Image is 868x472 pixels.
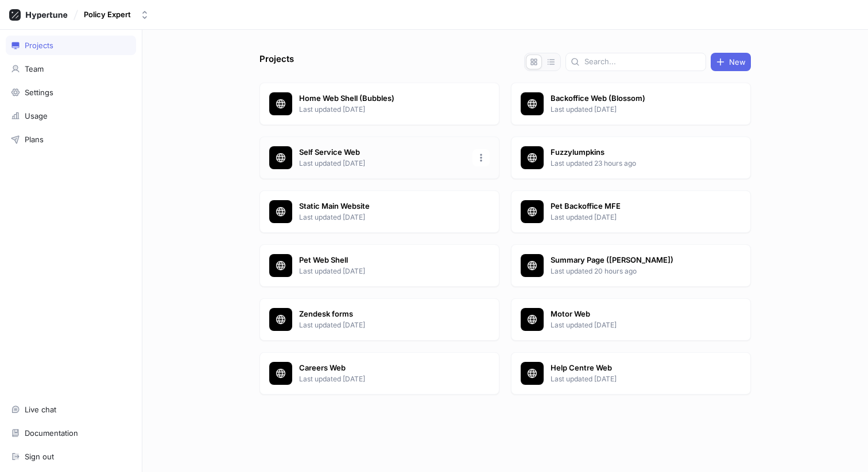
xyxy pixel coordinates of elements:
[25,452,54,461] div: Sign out
[6,106,136,126] a: Usage
[551,147,717,158] p: Fuzzylumpkins
[299,93,466,104] p: Home Web Shell (Bubbles)
[299,158,466,169] p: Last updated [DATE]
[299,362,466,374] p: Careers Web
[711,53,751,71] button: New
[25,41,53,50] div: Projects
[25,88,53,97] div: Settings
[6,59,136,79] a: Team
[551,266,717,276] p: Last updated 20 hours ago
[299,201,466,212] p: Static Main Website
[551,320,717,330] p: Last updated [DATE]
[551,255,717,266] p: Summary Page ([PERSON_NAME])
[299,147,466,158] p: Self Service Web
[6,83,136,102] a: Settings
[551,212,717,223] p: Last updated [DATE]
[25,135,44,144] div: Plans
[584,56,701,68] input: Search...
[6,36,136,55] a: Projects
[551,309,717,320] p: Motor Web
[729,58,746,65] span: New
[551,374,717,384] p: Last updated [DATE]
[25,64,44,73] div: Team
[299,104,466,115] p: Last updated [DATE]
[551,104,717,115] p: Last updated [DATE]
[6,130,136,149] a: Plans
[25,405,56,414] div: Live chat
[299,374,466,384] p: Last updated [DATE]
[551,93,717,104] p: Backoffice Web (Blossom)
[299,309,466,320] p: Zendesk forms
[25,428,78,438] div: Documentation
[25,111,48,120] div: Usage
[79,5,154,24] button: Policy Expert
[84,10,131,19] div: Policy Expert
[299,255,466,266] p: Pet Web Shell
[259,53,294,71] p: Projects
[299,266,466,276] p: Last updated [DATE]
[299,212,466,223] p: Last updated [DATE]
[299,320,466,330] p: Last updated [DATE]
[551,362,717,374] p: Help Centre Web
[551,158,717,169] p: Last updated 23 hours ago
[6,423,136,443] a: Documentation
[551,201,717,212] p: Pet Backoffice MFE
